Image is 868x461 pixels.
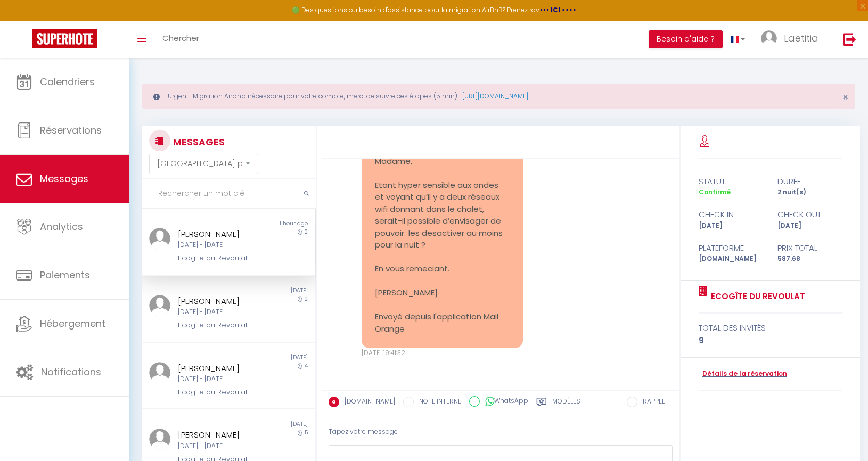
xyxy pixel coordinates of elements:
[228,353,315,362] div: [DATE]
[41,365,101,378] span: Notifications
[149,362,170,383] img: ...
[40,268,90,282] span: Paiements
[178,429,265,441] div: [PERSON_NAME]
[552,397,580,410] label: Modèles
[40,172,88,185] span: Messages
[707,290,805,303] a: Ecogîte du Revoulat
[178,295,265,308] div: [PERSON_NAME]
[305,295,308,303] span: 2
[699,334,842,347] div: 9
[699,322,842,334] div: total des invités
[178,320,265,331] div: Ecogîte du Revoulat
[149,295,170,316] img: ...
[178,441,265,451] div: [DATE] - [DATE]
[692,175,771,188] div: statut
[329,419,673,445] div: Tapez votre message
[339,397,395,408] label: [DOMAIN_NAME]
[375,131,510,335] pre: Wifi Madame, Etant hyper sensible aux ondes et voyant qu’il y a deux réseaux wifi donnant dans le...
[692,208,771,221] div: check in
[692,221,771,231] div: [DATE]
[362,348,523,358] div: [DATE] 19:41:32
[149,429,170,450] img: ...
[771,221,849,231] div: [DATE]
[784,31,818,45] span: Laetitia
[228,286,315,295] div: [DATE]
[142,84,855,109] div: Urgent : Migration Airbnb nécessaire pour votre compte, merci de suivre ces étapes (5 min) -
[142,179,316,209] input: Rechercher un mot clé
[40,75,95,88] span: Calendriers
[170,130,225,154] h3: MESSAGES
[178,228,265,241] div: [PERSON_NAME]
[843,32,856,46] img: logout
[178,374,265,384] div: [DATE] - [DATE]
[414,397,461,408] label: NOTE INTERNE
[178,307,265,317] div: [DATE] - [DATE]
[305,362,308,370] span: 4
[228,420,315,429] div: [DATE]
[178,387,265,398] div: Ecogîte du Revoulat
[771,175,849,188] div: durée
[305,228,308,236] span: 2
[771,208,849,221] div: check out
[40,220,83,233] span: Analytics
[228,219,315,228] div: 1 hour ago
[753,21,832,58] a: ... Laetitia
[699,369,787,379] a: Détails de la réservation
[842,90,848,104] span: ×
[162,32,199,44] span: Chercher
[178,362,265,375] div: [PERSON_NAME]
[771,242,849,254] div: Prix total
[771,254,849,264] div: 587.68
[771,187,849,197] div: 2 nuit(s)
[842,93,848,102] button: Close
[154,21,207,58] a: Chercher
[178,253,265,264] div: Ecogîte du Revoulat
[480,396,528,408] label: WhatsApp
[539,5,577,14] a: >>> ICI <<<<
[692,254,771,264] div: [DOMAIN_NAME]
[462,92,528,101] a: [URL][DOMAIN_NAME]
[40,124,102,137] span: Réservations
[32,29,97,48] img: Super Booking
[149,228,170,249] img: ...
[699,187,731,196] span: Confirmé
[692,242,771,254] div: Plateforme
[649,30,723,48] button: Besoin d'aide ?
[305,429,308,437] span: 5
[761,30,777,46] img: ...
[178,240,265,250] div: [DATE] - [DATE]
[40,317,105,330] span: Hébergement
[637,397,665,408] label: RAPPEL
